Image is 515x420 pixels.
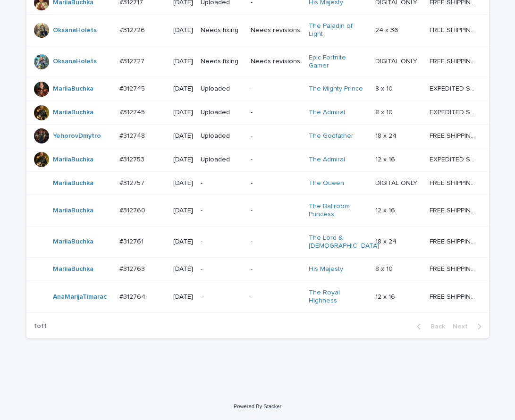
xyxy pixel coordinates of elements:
a: The Lord & [DEMOGRAPHIC_DATA] [309,234,379,250]
p: - [251,207,301,215]
a: MariiaBuchka [53,156,93,164]
p: DIGITAL ONLY [375,177,419,187]
a: Powered By Stacker [234,403,281,409]
tr: MariiaBuchka #312761#312761 [DATE]--The Lord & [DEMOGRAPHIC_DATA] 18 x 2418 x 24 FREE SHIPPING - ... [26,226,491,258]
p: #312753 [119,154,146,164]
p: - [251,156,301,164]
p: [DATE] [173,179,193,187]
p: FREE SHIPPING - preview in 1-2 business days, after your approval delivery will take 5-10 b.d. [430,236,478,246]
a: MariiaBuchka [53,265,93,273]
p: FREE SHIPPING - preview in 1-2 business days, after your approval delivery will take 5-10 b.d. [430,25,478,34]
p: #312757 [119,177,146,187]
tr: YehorovDmytro #312748#312748 [DATE]Uploaded-The Godfather 18 x 2418 x 24 FREE SHIPPING - preview ... [26,124,491,148]
p: EXPEDITED SHIPPING - preview in 1 business day; delivery up to 5 business days after your approval. [430,107,478,117]
p: Needs fixing [201,58,243,66]
p: #312727 [119,56,146,66]
p: 1 of 1 [26,315,54,338]
tr: MariiaBuchka #312753#312753 [DATE]Uploaded-The Admiral 12 x 1612 x 16 EXPEDITED SHIPPING - previe... [26,148,491,171]
p: - [251,179,301,187]
p: Needs fixing [201,26,243,34]
p: #312764 [119,291,147,301]
a: The Mighty Prince [309,85,363,93]
p: 8 x 10 [375,107,395,117]
p: - [201,293,243,301]
p: DIGITAL ONLY [375,56,419,66]
p: [DATE] [173,85,193,93]
p: Uploaded [201,156,243,164]
a: The Royal Highness [309,289,368,305]
tr: MariiaBuchka #312745#312745 [DATE]Uploaded-The Mighty Prince 8 x 108 x 10 EXPEDITED SHIPPING - pr... [26,77,491,101]
p: #312748 [119,130,147,140]
p: #312726 [119,25,147,34]
a: MariiaBuchka [53,179,93,187]
a: The Paladin of Light [309,22,368,38]
a: YehorovDmytro [53,132,101,140]
p: FREE SHIPPING - preview in 1-2 business days, after your approval delivery will take 5-10 b.d. [430,56,478,66]
a: OksanaHolets [53,58,97,66]
a: The Admiral [309,109,345,117]
p: [DATE] [173,109,193,117]
p: FREE SHIPPING - preview in 1-2 business days, after your approval delivery will take 5-10 b.d. [430,205,478,215]
button: Next [449,322,489,331]
p: [DATE] [173,26,193,34]
p: 12 x 16 [375,154,397,164]
p: - [251,265,301,273]
a: His Majesty [309,265,343,273]
p: Uploaded [201,109,243,117]
p: 24 x 36 [375,25,400,34]
tr: MariiaBuchka #312757#312757 [DATE]--The Queen DIGITAL ONLYDIGITAL ONLY FREE SHIPPING - preview in... [26,171,491,195]
p: Uploaded [201,85,243,93]
a: AnaMarijaTimarac [53,293,107,301]
p: [DATE] [173,207,193,215]
p: EXPEDITED SHIPPING - preview in 1 business day; delivery up to 5 business days after your approval. [430,83,478,93]
p: #312761 [119,236,145,246]
tr: MariiaBuchka #312763#312763 [DATE]--His Majesty 8 x 108 x 10 FREE SHIPPING - preview in 1-2 busin... [26,258,491,281]
a: The Admiral [309,156,345,164]
p: #312745 [119,83,147,93]
tr: AnaMarijaTimarac #312764#312764 [DATE]--The Royal Highness 12 x 1612 x 16 FREE SHIPPING - preview... [26,281,491,313]
p: [DATE] [173,238,193,246]
p: - [201,265,243,273]
p: 8 x 10 [375,83,395,93]
p: - [201,179,243,187]
p: - [201,207,243,215]
a: Epic Fortnite Gamer [309,54,368,70]
span: Back [425,323,445,330]
a: MariiaBuchka [53,207,93,215]
p: [DATE] [173,293,193,301]
a: MariiaBuchka [53,109,93,117]
tr: MariiaBuchka #312760#312760 [DATE]--The Ballroom Princess 12 x 1612 x 16 FREE SHIPPING - preview ... [26,195,491,227]
p: #312760 [119,205,147,215]
a: The Ballroom Princess [309,202,368,218]
p: FREE SHIPPING - preview in 1-2 business days, after your approval delivery will take 5-10 b.d. [430,177,478,187]
p: 8 x 10 [375,263,395,273]
p: - [251,109,301,117]
a: MariiaBuchka [53,85,93,93]
a: The Godfather [309,132,354,140]
p: [DATE] [173,265,193,273]
span: Next [453,323,473,330]
p: Uploaded [201,132,243,140]
p: - [201,238,243,246]
p: [DATE] [173,58,193,66]
tr: OksanaHolets #312727#312727 [DATE]Needs fixingNeeds revisionsEpic Fortnite Gamer DIGITAL ONLYDIGI... [26,46,491,77]
p: - [251,238,301,246]
p: [DATE] [173,132,193,140]
p: 12 x 16 [375,205,397,215]
p: FREE SHIPPING - preview in 1-2 business days, after your approval delivery will take 5-10 b.d. [430,130,478,140]
p: EXPEDITED SHIPPING - preview in 1 business day; delivery up to 5 business days after your approval. [430,154,478,164]
p: 12 x 16 [375,291,397,301]
p: Needs revisions [251,26,301,34]
p: Needs revisions [251,58,301,66]
p: FREE SHIPPING - preview in 1-2 business days, after your approval delivery will take 5-10 b.d. [430,291,478,301]
p: [DATE] [173,156,193,164]
a: The Queen [309,179,344,187]
tr: OksanaHolets #312726#312726 [DATE]Needs fixingNeeds revisionsThe Paladin of Light 24 x 3624 x 36 ... [26,15,491,46]
tr: MariiaBuchka #312745#312745 [DATE]Uploaded-The Admiral 8 x 108 x 10 EXPEDITED SHIPPING - preview ... [26,101,491,125]
p: - [251,132,301,140]
p: #312763 [119,263,147,273]
a: MariiaBuchka [53,238,93,246]
p: 18 x 24 [375,236,398,246]
a: OksanaHolets [53,26,97,34]
p: 18 x 24 [375,130,398,140]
